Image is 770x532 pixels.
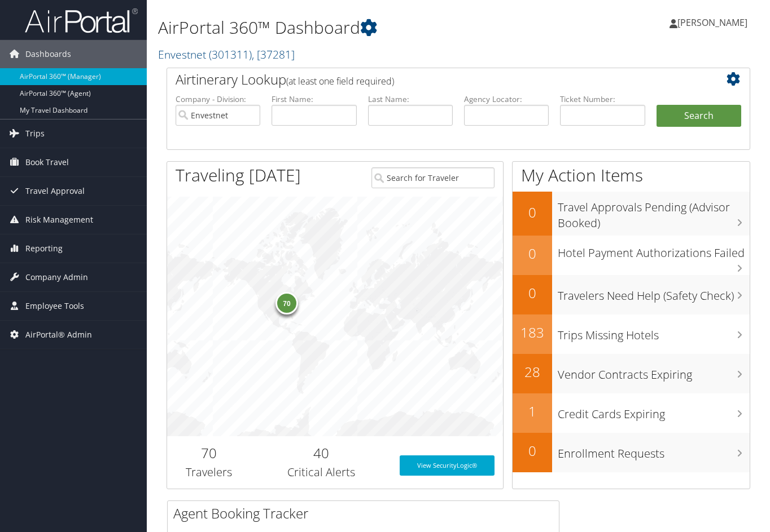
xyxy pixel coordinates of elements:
h1: My Action Items [513,163,750,187]
span: Travel Approval [25,177,85,205]
span: [PERSON_NAME] [677,16,747,29]
a: 0Travelers Need Help (Safety Check) [513,275,750,314]
h3: Travelers [176,464,243,480]
h2: 1 [513,402,552,421]
h3: Travel Approvals Pending (Advisor Booked) [558,194,750,231]
span: Employee Tools [25,292,84,320]
div: 70 [275,292,298,314]
h2: Airtinerary Lookup [176,70,693,89]
h2: 0 [513,283,552,303]
h1: AirPortal 360™ Dashboard [158,16,558,39]
h2: 28 [513,362,552,382]
a: 0Hotel Payment Authorizations Failed [513,236,750,275]
h3: Hotel Payment Authorizations Failed [558,240,750,261]
span: ( 301311 ) [209,47,252,62]
h3: Vendor Contracts Expiring [558,361,750,383]
span: Risk Management [25,206,93,234]
h2: Agent Booking Tracker [173,504,559,523]
a: [PERSON_NAME] [670,6,759,39]
span: , [ 37281 ] [252,47,295,62]
span: (at least one field required) [286,75,394,87]
h2: 70 [176,444,243,463]
h3: Credit Cards Expiring [558,401,750,422]
h2: 0 [513,203,552,222]
a: 183Trips Missing Hotels [513,314,750,354]
h3: Travelers Need Help (Safety Check) [558,282,750,304]
a: 0Enrollment Requests [513,433,750,472]
span: Book Travel [25,148,69,176]
a: 1Credit Cards Expiring [513,393,750,433]
h2: 0 [513,244,552,263]
label: Last Name: [368,94,453,105]
span: Trips [25,119,45,148]
label: Company - Division: [176,94,260,105]
h3: Enrollment Requests [558,440,750,462]
input: Search for Traveler [371,167,495,188]
a: 28Vendor Contracts Expiring [513,354,750,393]
h2: 40 [260,444,383,463]
h1: Traveling [DATE] [176,163,301,187]
a: Envestnet [158,47,295,62]
label: Agency Locator: [464,94,549,105]
h2: 183 [513,323,552,342]
a: 0Travel Approvals Pending (Advisor Booked) [513,192,750,235]
span: Company Admin [25,263,88,291]
h3: Critical Alerts [260,464,383,480]
h3: Trips Missing Hotels [558,322,750,343]
span: AirPortal® Admin [25,321,92,349]
a: View SecurityLogic® [400,455,495,476]
label: First Name: [272,94,356,105]
span: Reporting [25,234,63,263]
button: Search [657,105,741,127]
label: Ticket Number: [560,94,645,105]
img: airportal-logo.png [25,7,138,34]
span: Dashboards [25,40,71,68]
h2: 0 [513,441,552,460]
